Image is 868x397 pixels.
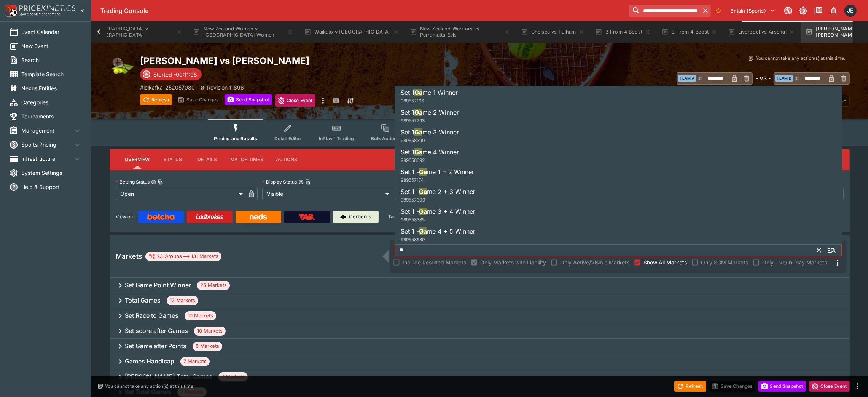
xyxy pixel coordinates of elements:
span: 989557174 [401,177,424,183]
span: Event Calendar [21,28,82,36]
button: Actions [269,150,304,169]
span: Ga [414,128,422,136]
span: me 1 Winner [422,89,458,96]
h6: Set Game after Points [125,342,186,350]
button: Liverpool vs Arsenal [723,21,800,43]
span: Infrastructure [21,155,73,163]
img: Betcha [147,214,175,220]
span: 989557293 [401,118,425,123]
h6: Games Handicap [125,357,174,365]
span: Set 1 [401,128,414,136]
img: Cerberus [340,214,346,220]
h6: Set Race to Games [125,312,178,320]
span: Ga [414,109,422,116]
button: Close [825,243,839,257]
button: Chelsea vs Fulham [516,21,589,43]
button: Details [190,150,224,169]
button: 3 From 4 Boost [591,21,655,43]
button: 3 From 4 Boost [657,21,721,43]
span: Set 1 [401,148,414,156]
span: Set 1 [401,89,414,96]
svg: More [833,258,842,267]
p: Cerberus [349,213,372,221]
span: New Event [21,42,82,50]
span: Ga [419,168,427,176]
button: Select Tenant [726,5,780,17]
span: Team B [775,75,793,82]
span: Set 1 - [401,208,419,215]
h5: Markets [116,252,142,261]
span: me 4 + 5 Winner [427,227,475,235]
button: Clear [813,244,825,256]
label: Tags: [388,211,400,223]
img: Neds [250,214,267,220]
img: Ladbrokes [196,214,223,220]
span: me 1 + 2 Winner [427,168,474,176]
span: Bulk Actions [371,136,399,141]
span: Tournaments [21,112,82,120]
div: Trading Console [100,7,626,15]
span: Ga [414,148,422,156]
img: PriceKinetics [19,5,75,11]
h6: [PERSON_NAME] Total Games [125,373,212,381]
button: Toggle light/dark mode [796,4,810,18]
p: Started -00:11:08 [153,70,197,78]
span: Show All Markets [643,258,687,266]
button: Connected to PK [781,4,795,18]
div: James Edlin [844,5,857,17]
span: Ga [419,208,427,215]
button: Send Snapshot [758,381,806,392]
span: Nexus Entities [21,84,82,92]
span: 989558692 [401,157,425,163]
a: Cerberus [333,211,379,223]
h2: Copy To Clipboard [140,55,495,67]
span: Help & Support [21,183,82,191]
button: Notifications [827,4,841,18]
h6: Set Game Point Winner [125,281,191,289]
button: Documentation [812,4,825,18]
button: New Zealand Warriors vs Parramatta Eels [405,21,515,43]
span: 10 Markets [185,312,216,320]
button: [GEOGRAPHIC_DATA] v [GEOGRAPHIC_DATA] [77,21,187,43]
span: 989558390 [401,138,425,143]
label: View on : [116,211,135,223]
button: Copy To Clipboard [158,179,163,185]
span: Ga [419,227,427,235]
span: Set 1 - [401,227,419,235]
span: 989558689 [401,237,425,242]
div: 23 Groups 131 Markets [148,252,218,261]
span: Only SGM Markets [701,258,748,266]
span: System Settings [21,169,82,177]
span: Set 1 - [401,168,419,176]
span: Pricing and Results [214,136,257,141]
span: Template Search [21,70,82,78]
img: TabNZ [299,214,315,220]
span: Team A [678,75,696,82]
span: me 2 Winner [422,109,459,116]
h6: Total Games [125,296,161,304]
button: No Bookmarks [712,5,725,17]
button: Waikato v [GEOGRAPHIC_DATA] [299,21,404,43]
p: You cannot take any action(s) at this time. [105,383,194,390]
span: 989557309 [401,197,425,203]
img: tennis.png [110,55,134,79]
div: Event type filters [208,119,751,146]
button: James Edlin [842,2,859,19]
button: Close Event [809,381,850,392]
span: Only Live/In-Play Markets [762,258,827,266]
button: more [853,382,862,391]
img: Sportsbook Management [19,13,60,16]
button: Overview [119,150,156,169]
span: 989557166 [401,98,424,104]
span: Set 1 [401,109,414,116]
span: Sports Pricing [21,141,73,149]
span: Categories [21,98,82,106]
span: me 3 Winner [422,128,459,136]
span: 10 Markets [194,327,226,335]
span: Search [21,56,82,64]
span: me 4 Winner [422,148,459,156]
span: Only Markets with Liability [480,258,546,266]
h6: - VS - [756,74,771,82]
span: 7 Markets [218,373,248,381]
p: You cannot take any action(s) at this time. [756,55,845,62]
